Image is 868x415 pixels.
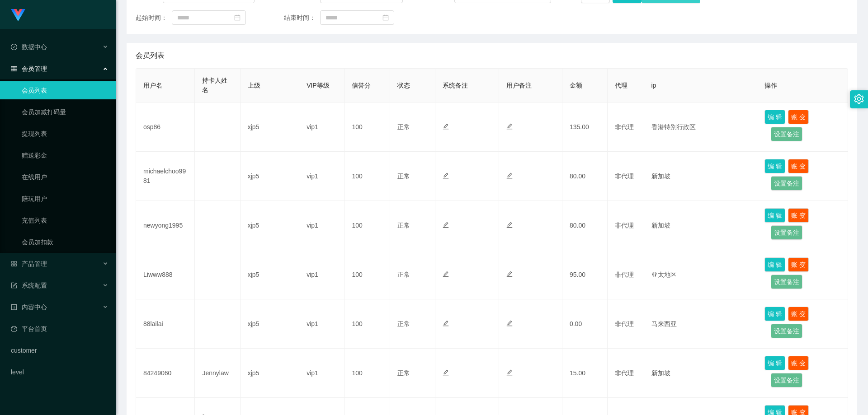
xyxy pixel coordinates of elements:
[644,201,758,250] td: 新加坡
[299,103,344,152] td: vip1
[397,222,410,229] span: 正常
[22,81,108,99] a: 会员列表
[771,127,802,141] button: 设置备注
[506,173,513,179] i: 图标: edit
[397,320,410,327] span: 正常
[11,65,47,72] span: 会员管理
[443,123,449,130] i: 图标: edit
[615,271,634,278] span: 非代理
[241,299,299,349] td: xjp5
[397,173,410,180] span: 正常
[615,222,634,229] span: 非代理
[299,152,344,201] td: vip1
[344,299,390,349] td: 100
[771,176,802,191] button: 设置备注
[136,201,195,250] td: newyong1995
[22,168,108,186] a: 在线用户
[506,123,513,130] i: 图标: edit
[615,123,634,131] span: 非代理
[11,9,25,22] img: logo.9652507e.png
[506,82,532,89] span: 用户备注
[562,299,608,349] td: 0.00
[11,282,47,289] span: 系统配置
[202,77,227,93] span: 持卡人姓名
[299,299,344,349] td: vip1
[506,320,513,326] i: 图标: edit
[136,152,195,201] td: michaelchoo9981
[136,349,195,398] td: 84249060
[22,190,108,208] a: 陪玩用户
[344,103,390,152] td: 100
[344,152,390,201] td: 100
[644,250,758,299] td: 亚太地区
[234,14,241,21] i: 图标: calendar
[11,341,108,359] a: customer
[352,82,371,89] span: 信誉分
[443,82,468,89] span: 系统备注
[299,349,344,398] td: vip1
[854,94,864,104] i: 图标: setting
[241,250,299,299] td: xjp5
[788,159,809,173] button: 账 变
[764,257,785,272] button: 编 辑
[443,222,449,228] i: 图标: edit
[284,13,320,23] span: 结束时间：
[788,356,809,370] button: 账 变
[764,159,785,173] button: 编 辑
[562,103,608,152] td: 135.00
[443,369,449,376] i: 图标: edit
[562,152,608,201] td: 80.00
[764,208,785,223] button: 编 辑
[136,50,165,61] span: 会员列表
[562,201,608,250] td: 80.00
[615,82,627,89] span: 代理
[644,103,758,152] td: 香港特别行政区
[644,152,758,201] td: 新加坡
[241,349,299,398] td: xjp5
[382,14,389,21] i: 图标: calendar
[22,125,108,143] a: 提现列表
[615,369,634,377] span: 非代理
[11,303,47,311] span: 内容中心
[11,44,17,50] i: 图标: check-circle-o
[570,82,582,89] span: 金额
[615,173,634,180] span: 非代理
[241,201,299,250] td: xjp5
[443,173,449,179] i: 图标: edit
[562,349,608,398] td: 15.00
[771,324,802,338] button: 设置备注
[136,250,195,299] td: Liwww888
[11,65,17,72] i: 图标: table
[771,373,802,387] button: 设置备注
[299,250,344,299] td: vip1
[344,250,390,299] td: 100
[344,349,390,398] td: 100
[506,271,513,277] i: 图标: edit
[615,320,634,327] span: 非代理
[788,208,809,223] button: 账 变
[11,261,17,267] i: 图标: appstore-o
[397,82,410,89] span: 状态
[397,271,410,278] span: 正常
[764,356,785,370] button: 编 辑
[143,82,162,89] span: 用户名
[506,369,513,376] i: 图标: edit
[11,260,47,267] span: 产品管理
[195,349,240,398] td: Jennylaw
[644,299,758,349] td: 马来西亚
[397,123,410,131] span: 正常
[788,307,809,321] button: 账 变
[136,103,195,152] td: osp86
[241,152,299,201] td: xjp5
[764,307,785,321] button: 编 辑
[397,369,410,377] span: 正常
[22,103,108,121] a: 会员加减打码量
[764,110,785,124] button: 编 辑
[764,82,777,89] span: 操作
[562,250,608,299] td: 95.00
[443,271,449,277] i: 图标: edit
[22,211,108,229] a: 充值列表
[11,320,108,338] a: 图标: dashboard平台首页
[11,282,17,289] i: 图标: form
[788,110,809,124] button: 账 变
